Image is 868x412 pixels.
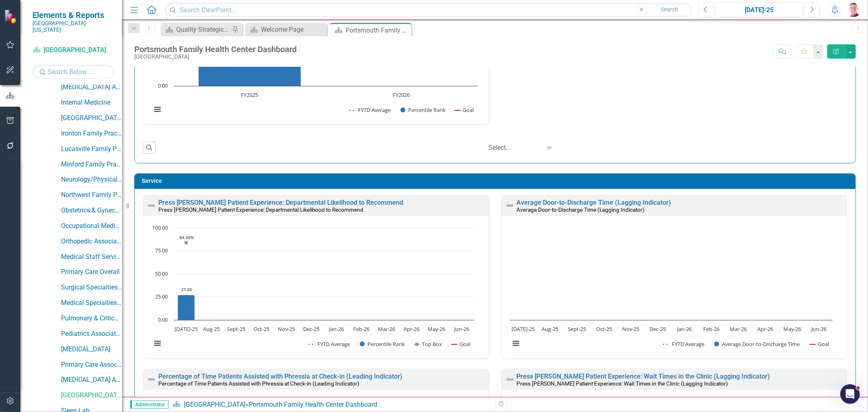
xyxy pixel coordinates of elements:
div: Quality Strategic Value Dashboard [176,24,230,35]
img: David Richard [846,2,861,17]
a: Occupational Medicine [61,221,122,231]
span: Elements & Reports [33,10,114,20]
div: [GEOGRAPHIC_DATA] [134,54,297,60]
iframe: Intercom live chat [840,384,860,404]
text: 0.00 [158,82,168,89]
text: Sept-25 [568,325,586,333]
a: Surgical Specialties Overall [61,283,122,292]
small: Percentage of Time Patients Assisted with Phressia at Check-in (Leading Indicator) [158,380,359,387]
a: Minford Family Practice [61,160,122,169]
small: [GEOGRAPHIC_DATA][US_STATE] [33,20,114,33]
button: Search [649,4,690,15]
text: Feb-26 [353,325,370,333]
text: Apr-26 [404,325,420,333]
img: Not Defined [146,375,156,384]
button: Show Goal [451,341,470,348]
text: May-26 [783,325,801,333]
text: Jun-26 [453,325,469,333]
svg: Interactive chart [506,224,837,356]
button: Show Top Box [414,341,443,348]
a: [GEOGRAPHIC_DATA] [184,401,245,408]
text: 0.00 [158,316,168,323]
small: Press [PERSON_NAME] Patient Experience: Departmental Likelihood to Recommend [158,206,363,213]
h3: Service [142,178,851,184]
button: Show FYTD Average [663,341,705,348]
text: 100.00 [152,224,168,231]
div: Portsmouth Family Health Center Dashboard [345,25,409,35]
input: Search Below... [33,65,114,79]
text: Goal [818,340,829,348]
text: FY2025 [241,91,258,99]
text: Sept-25 [227,325,245,333]
a: [MEDICAL_DATA] Associates [61,83,122,92]
button: Show Goal [455,107,474,114]
button: [DATE]-25 [716,2,802,17]
a: Orthopedic Associates [61,237,122,246]
div: Welcome Page [261,24,325,35]
text: Nov-25 [278,325,295,333]
a: Pediatrics Associates [61,329,122,339]
a: Primary Care Overall [61,267,122,277]
a: [GEOGRAPHIC_DATA] [33,46,114,55]
a: [GEOGRAPHIC_DATA] [61,391,122,400]
a: [MEDICAL_DATA] [61,345,122,354]
a: Medical Staff Services Overall [61,252,122,262]
button: Show Goal [810,341,829,348]
button: Show Percentile Rank [360,341,405,348]
text: Percentile Rank [367,340,405,348]
text: [DATE]-25 [175,325,198,333]
text: Percentile Rank [408,106,446,114]
text: Mar-26 [378,325,395,333]
img: ClearPoint Strategy [4,9,18,23]
a: Neurology/Physical Medicine & Rehabilitation Associates [61,175,122,184]
button: Show FYTD Average [309,341,351,348]
text: Goal [459,340,470,348]
text: FY2026 [393,91,410,99]
small: Average Door-to-Discharge Time (Lagging Indicator) [517,206,645,213]
text: May-26 [428,325,445,333]
span: Search [661,6,678,13]
span: Administrator [130,401,168,409]
text: Dec-25 [303,325,319,333]
a: Internal Medicine [61,98,122,107]
img: Not Defined [505,201,515,210]
path: Jul-25, 84.06. Top Box. [185,241,188,244]
text: 84.06% [179,234,194,240]
button: View chart menu, Chart [151,337,163,349]
div: Chart. Highcharts interactive chart. [147,224,485,356]
text: Aug-25 [542,325,558,333]
text: 75.00 [155,247,168,254]
text: FYTD Average [672,340,704,348]
a: Medical Specialties Overall [61,298,122,308]
button: Show Percentile Rank [400,107,446,114]
a: Primary Care Associates [61,360,122,370]
text: Feb-26 [703,325,719,333]
path: Jul-25, 27. Percentile Rank. [178,295,195,320]
div: Double-Click to Edit [501,195,848,359]
div: Chart. Highcharts interactive chart. [506,224,843,356]
a: Welcome Page [247,24,325,35]
text: FYTD Average [358,106,391,114]
text: FYTD Average [317,340,350,348]
a: Ironton Family Practice & Specialty [61,129,122,138]
div: [DATE]-25 [719,5,800,15]
img: Not Defined [146,201,156,210]
a: Obstetrics & Gynecology Associates [61,206,122,215]
a: Quality Strategic Value Dashboard [163,24,230,35]
text: Apr-26 [757,325,773,333]
a: Press [PERSON_NAME] Patient Experience: Wait Times in the Clinic (Lagging Indicator) [517,373,770,380]
button: View chart menu, Chart [510,337,522,349]
a: Pulmonary & Critical Care Associates [61,314,122,323]
img: Not Defined [505,375,515,384]
text: Top Box [422,340,442,348]
a: Press [PERSON_NAME] Patient Experience: Departmental Likelihood to Recommend [158,199,403,206]
text: Goal [463,106,474,114]
text: 27.00 [181,287,192,292]
text: Jan-26 [328,325,344,333]
div: Portsmouth Family Health Center Dashboard [249,401,377,408]
small: Press [PERSON_NAME] Patient Experience: Wait Times in the Clinic (Lagging Indicator) [517,380,728,387]
button: View chart menu, Chart [152,103,163,115]
button: Show FYTD Average [350,107,391,114]
svg: Interactive chart [147,224,478,356]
